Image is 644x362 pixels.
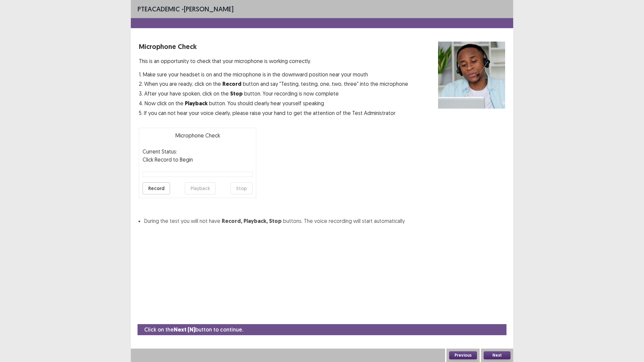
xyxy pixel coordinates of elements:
[139,57,408,65] p: This is an opportunity to check that your microphone is working correctly.
[138,4,233,14] p: - [PERSON_NAME]
[139,70,408,78] p: 1. Make sure your headset is on and the microphone is in the downward position near your mouth
[230,182,253,194] button: Stop
[144,325,243,334] p: Click on the button to continue.
[449,351,477,359] button: Previous
[174,326,195,333] strong: Next (N)
[143,156,253,164] p: Click Record to Begin
[144,217,505,225] li: During the test you will not have buttons. The voice recording will start automatically
[143,131,253,139] p: Microphone Check
[185,182,216,194] button: Playback
[222,80,241,87] strong: Record
[484,351,511,359] button: Next
[269,218,282,225] strong: Stop
[222,218,242,225] strong: Record,
[139,109,408,117] p: 5. If you can not hear your voice clearly, please raise your hand to get the attention of the Tes...
[138,5,180,13] span: PTE academic
[244,218,268,225] strong: Playback,
[139,99,408,108] p: 4. Now click on the button. You should clearly hear yourself speaking
[438,42,505,109] img: microphone check
[139,80,408,88] p: 2. When you are ready, click on the button and say "Testing, testing, one, two, three" into the m...
[139,42,408,52] p: Microphone Check
[230,90,243,97] strong: Stop
[143,182,170,194] button: Record
[143,147,177,156] p: Current Status:
[139,89,408,98] p: 3. After your have spoken, click on the button. Your recording is now complete
[185,100,208,107] strong: Playback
